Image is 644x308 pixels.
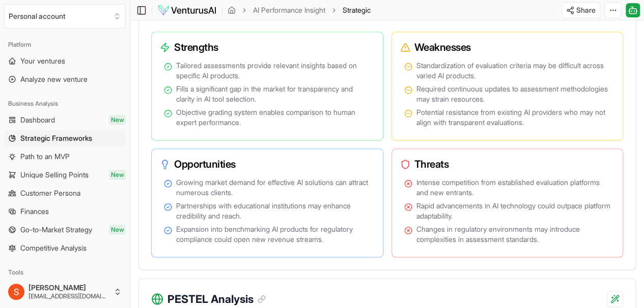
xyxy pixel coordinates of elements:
[20,151,70,162] span: Path to an MVP
[160,40,367,54] h3: Strengths
[416,177,611,198] span: Intense competition from established evaluation platforms and new entrants.
[400,40,607,54] h3: Weaknesses
[4,280,126,304] button: [PERSON_NAME][EMAIL_ADDRESS][DOMAIN_NAME]
[157,4,217,16] img: logo
[576,5,596,15] span: Share
[4,185,126,201] a: Customer Persona
[4,71,126,87] a: Analyze new venture
[160,157,367,171] h3: Opportunities
[4,4,126,28] button: Select an organization
[4,203,126,220] a: Finances
[176,107,371,128] span: Objective grading system enables comparison to human expert performance.
[29,283,109,292] span: [PERSON_NAME]
[8,284,24,300] img: ACg8ocKYeNuTCHeJW6r5WK4yx7U4ttpkf89GXhyWqs3N177ggR34yQ=s96-c
[109,115,126,125] span: New
[4,37,126,53] div: Platform
[109,170,126,180] span: New
[20,115,55,125] span: Dashboard
[253,5,325,15] a: AI Performance Insight
[416,107,611,128] span: Potential resistance from existing AI providers who may not align with transparent evaluations.
[109,225,126,235] span: New
[167,291,266,307] h3: PESTEL Analysis
[562,2,600,18] button: Share
[228,5,371,15] nav: breadcrumb
[4,112,126,128] a: DashboardNew
[4,240,126,256] a: Competitive Analysis
[4,96,126,112] div: Business Analysis
[416,224,611,244] span: Changes in regulatory environments may introduce complexities in assessment standards.
[176,224,371,244] span: Expansion into benchmarking AI products for regulatory compliance could open new revenue streams.
[4,264,126,281] div: Tools
[20,170,89,180] span: Unique Selling Points
[20,188,80,198] span: Customer Persona
[416,201,611,221] span: Rapid advancements in AI technology could outpace platform adaptability.
[20,133,92,143] span: Strategic Frameworks
[29,292,109,300] span: [EMAIL_ADDRESS][DOMAIN_NAME]
[20,56,65,66] span: Your ventures
[20,225,92,235] span: Go-to-Market Strategy
[176,201,371,221] span: Partnerships with educational institutions may enhance credibility and reach.
[4,148,126,165] a: Path to an MVP
[4,222,126,238] a: Go-to-Market StrategyNew
[4,130,126,146] a: Strategic Frameworks
[343,5,371,15] span: Strategic
[20,243,87,253] span: Competitive Analysis
[176,177,371,198] span: Growing market demand for effective AI solutions can attract numerous clients.
[400,157,607,171] h3: Threats
[416,84,611,104] span: Required continuous updates to assessment methodologies may strain resources.
[4,167,126,183] a: Unique Selling PointsNew
[20,74,88,84] span: Analyze new venture
[4,53,126,69] a: Your ventures
[20,206,49,217] span: Finances
[176,84,371,104] span: Fills a significant gap in the market for transparency and clarity in AI tool selection.
[176,60,371,81] span: Tailored assessments provide relevant insights based on specific AI products.
[416,60,611,81] span: Standardization of evaluation criteria may be difficult across varied AI products.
